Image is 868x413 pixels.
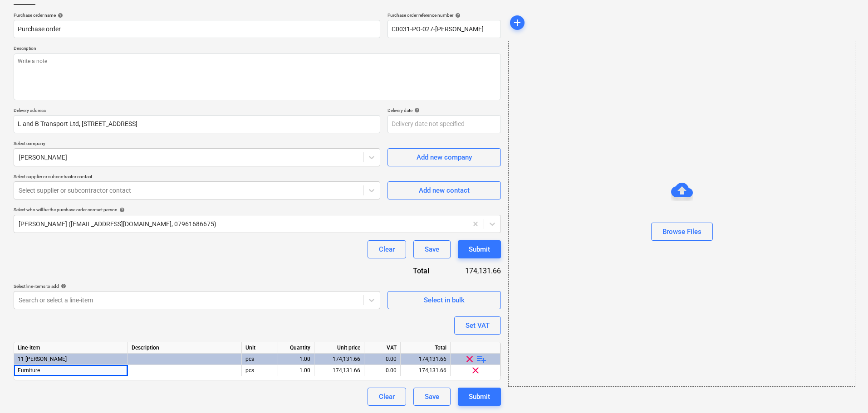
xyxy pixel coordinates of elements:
[14,342,128,354] div: Line-item
[14,45,501,53] p: Description
[118,207,125,213] span: help
[425,243,439,255] div: Save
[466,320,490,331] div: Set VAT
[278,342,314,354] div: Quantity
[508,41,855,387] div: Browse Files
[401,342,451,354] div: Total
[242,342,278,354] div: Unit
[401,365,451,376] div: 174,131.66
[318,365,360,376] div: 174,131.66
[458,388,501,406] button: Submit
[512,17,523,28] span: add
[454,316,501,335] button: Set VAT
[464,354,475,364] span: clear
[14,107,380,115] p: Delivery address
[387,148,501,166] button: Add new company
[282,365,310,376] div: 1.00
[318,354,360,365] div: 174,131.66
[444,266,501,276] div: 174,131.66
[14,115,380,133] input: Delivery address
[651,223,713,241] button: Browse Files
[59,283,66,289] span: help
[314,342,364,354] div: Unit price
[476,354,487,364] span: playlist_add
[14,283,380,289] div: Select line-items to add
[368,365,397,376] div: 0.00
[412,107,420,113] span: help
[469,243,490,255] div: Submit
[823,369,868,413] iframe: Chat Widget
[662,226,701,238] div: Browse Files
[387,115,501,133] input: Delivery date not specified
[14,174,380,181] p: Select supplier or subcontractor contact
[413,240,451,258] button: Save
[364,342,401,354] div: VAT
[470,365,481,376] span: clear
[128,342,242,354] div: Description
[417,151,472,163] div: Add new company
[368,388,406,406] button: Clear
[424,294,465,306] div: Select in bulk
[379,391,395,403] div: Clear
[368,354,397,365] div: 0.00
[401,354,451,365] div: 174,131.66
[14,141,380,148] p: Select company
[242,365,278,376] div: pcs
[387,181,501,199] button: Add new contact
[425,391,439,403] div: Save
[242,354,278,365] div: pcs
[282,354,310,365] div: 1.00
[387,20,501,38] input: Reference number
[387,107,501,113] div: Delivery date
[18,356,67,362] span: 11 Schuller
[383,266,444,276] div: Total
[368,240,406,258] button: Clear
[18,367,40,374] span: Furniture
[453,13,461,18] span: help
[14,20,380,38] input: Document name
[419,185,470,196] div: Add new contact
[387,12,501,18] div: Purchase order reference number
[56,13,63,18] span: help
[458,240,501,258] button: Submit
[387,291,501,309] button: Select in bulk
[413,388,451,406] button: Save
[469,391,490,403] div: Submit
[14,207,501,213] div: Select who will be the purchase order contact person
[379,243,395,255] div: Clear
[14,12,380,18] div: Purchase order name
